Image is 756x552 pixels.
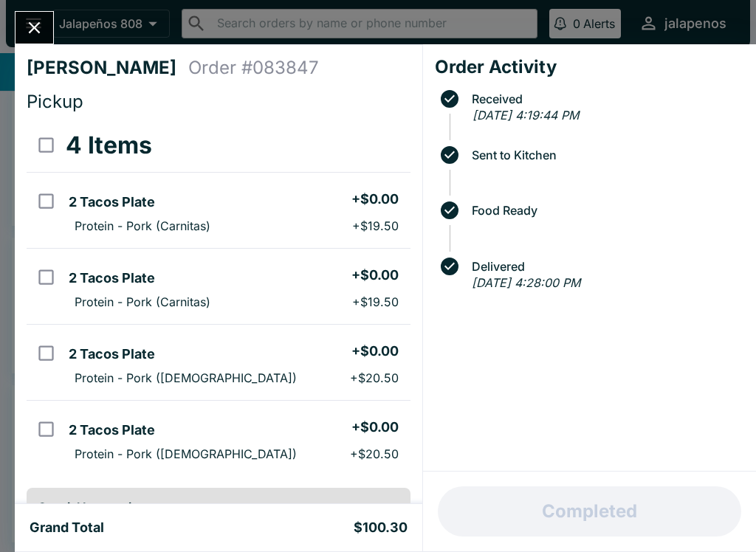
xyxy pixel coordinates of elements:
[350,370,399,385] p: + $20.50
[75,218,210,233] p: Protein - Pork (Carnitas)
[27,119,410,476] table: orders table
[351,418,399,436] h5: + $0.00
[464,92,744,106] span: Received
[75,294,210,309] p: Protein - Pork (Carnitas)
[472,108,579,123] em: [DATE] 4:19:44 PM
[351,342,399,360] h5: + $0.00
[27,91,83,112] span: Pickup
[69,421,155,439] h5: 2 Tacos Plate
[75,446,297,461] p: Protein - Pork ([DEMOGRAPHIC_DATA])
[352,218,399,233] p: + $19.50
[472,275,580,290] em: [DATE] 4:28:00 PM
[354,519,408,537] h5: $100.30
[38,500,399,514] h6: Special Instructions
[464,260,744,273] span: Delivered
[27,57,188,79] h4: [PERSON_NAME]
[30,519,104,537] h5: Grand Total
[352,294,399,309] p: + $19.50
[464,204,744,217] span: Food Ready
[350,446,399,461] p: + $20.50
[75,370,297,385] p: Protein - Pork ([DEMOGRAPHIC_DATA])
[69,345,155,363] h5: 2 Tacos Plate
[69,193,155,211] h5: 2 Tacos Plate
[66,131,152,160] h3: 4 Items
[464,148,744,162] span: Sent to Kitchen
[188,57,319,79] h4: Order # 083847
[351,266,399,284] h5: + $0.00
[351,190,399,208] h5: + $0.00
[16,12,53,44] button: Close
[435,56,744,78] h4: Order Activity
[69,269,155,287] h5: 2 Tacos Plate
